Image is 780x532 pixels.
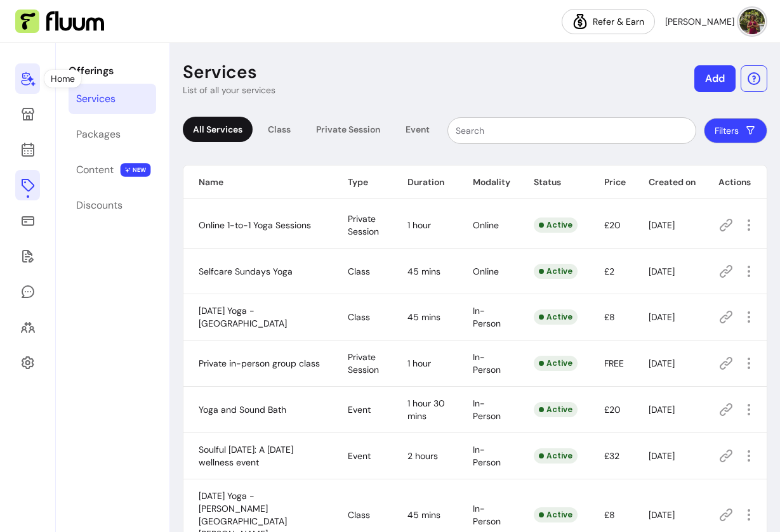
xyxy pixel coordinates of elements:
th: Name [183,165,333,199]
span: £20 [604,219,621,231]
th: Price [589,165,633,199]
a: Services [69,84,156,114]
a: My Messages [15,276,40,307]
span: 1 hour [407,358,431,369]
span: Soulful [DATE]: A [DATE] wellness event [199,444,293,468]
div: Active [534,507,578,522]
p: Offerings [69,63,156,79]
span: 45 mins [407,311,440,323]
div: Discounts [76,198,122,213]
div: Active [534,402,578,417]
span: [DATE] Yoga - [GEOGRAPHIC_DATA] [199,305,287,329]
span: 1 hour 30 mins [407,398,445,422]
span: In-Person [473,305,501,329]
span: In-Person [473,503,501,527]
span: 1 hour [407,219,431,231]
a: Offerings [15,170,40,200]
a: Clients [15,312,40,342]
a: Home [15,63,40,94]
span: [DATE] [649,404,675,415]
span: [DATE] [649,266,675,277]
span: 45 mins [407,266,440,277]
a: Content NEW [69,155,156,185]
a: Calendar [15,134,40,165]
button: Filters [704,118,767,143]
img: Fluum Logo [15,10,104,34]
button: avatar[PERSON_NAME] [665,9,765,34]
div: Active [534,448,578,464]
div: Active [534,356,578,371]
span: [DATE] [649,450,675,462]
span: £32 [604,450,619,462]
span: 45 mins [407,509,440,521]
div: Private Session [306,117,390,142]
span: Event [348,450,371,462]
span: [PERSON_NAME] [665,15,734,28]
span: In-Person [473,351,501,375]
button: Add [694,65,736,92]
div: All Services [183,117,253,142]
span: Online 1-to-1 Yoga Sessions [199,219,311,231]
div: Home [44,70,81,88]
div: Active [534,264,578,279]
div: Class [258,117,301,142]
div: Packages [76,127,121,142]
a: Sales [15,205,40,236]
div: Content [76,162,114,178]
th: Status [519,165,589,199]
span: Online [473,266,499,277]
a: Refer & Earn [562,9,655,34]
th: Type [333,165,392,199]
span: Private Session [348,351,379,375]
span: FREE [604,358,624,369]
div: Active [534,309,578,325]
p: Services [183,61,257,84]
span: £8 [604,509,615,521]
p: List of all your services [183,84,275,96]
div: Active [534,217,578,233]
input: Search [456,124,688,137]
th: Duration [392,165,458,199]
img: avatar [739,9,765,34]
span: 2 hours [407,450,438,462]
span: In-Person [473,398,501,422]
span: Private in-person group class [199,358,320,369]
span: Selfcare Sundays Yoga [199,266,293,277]
div: Services [76,91,116,107]
span: In-Person [473,444,501,468]
span: [DATE] [649,311,675,323]
th: Modality [458,165,519,199]
a: Discounts [69,190,156,221]
span: NEW [121,163,151,177]
span: Private Session [348,213,379,237]
span: Online [473,219,499,231]
div: Event [395,117,440,142]
span: [DATE] [649,509,675,521]
span: £20 [604,404,621,415]
a: Settings [15,347,40,378]
span: Event [348,404,371,415]
span: Class [348,509,370,521]
span: Class [348,266,370,277]
span: [DATE] [649,358,675,369]
span: Yoga and Sound Bath [199,404,286,415]
th: Created on [633,165,703,199]
a: Forms [15,241,40,271]
span: £8 [604,311,615,323]
a: My Page [15,99,40,129]
th: Actions [703,165,767,199]
span: [DATE] [649,219,675,231]
span: Class [348,311,370,323]
a: Packages [69,119,156,150]
span: £2 [604,266,614,277]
